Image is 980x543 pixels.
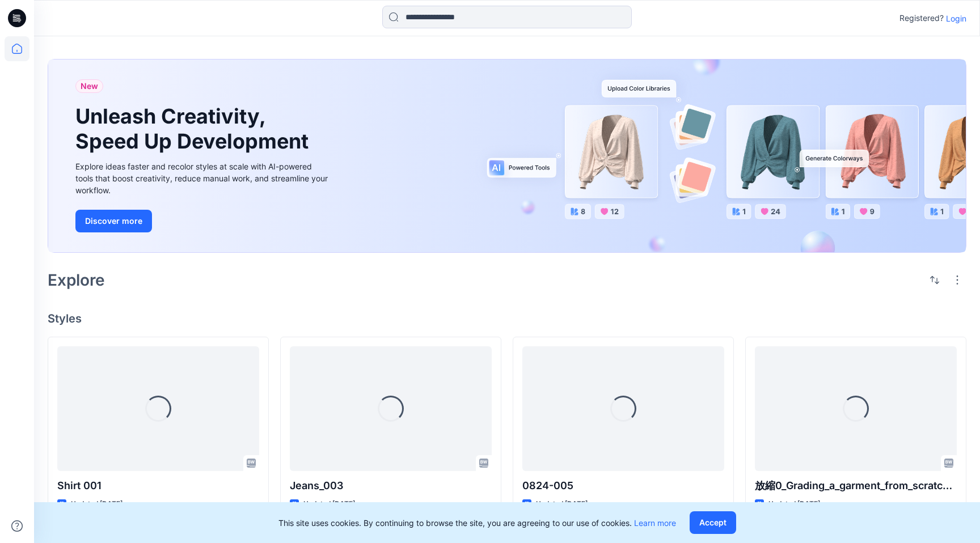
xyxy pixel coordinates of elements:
h2: Explore [48,271,105,289]
span: New [81,79,98,93]
h1: Unleash Creativity, Speed Up Development [75,104,314,153]
button: Accept [690,511,736,534]
button: Discover more [75,210,152,232]
p: Login [946,12,966,24]
p: Updated [DATE] [768,498,820,510]
p: Jeans_003 [290,478,492,494]
p: 0824-005 [522,478,724,494]
p: Updated [DATE] [536,498,588,510]
p: 放縮0_Grading_a_garment_from_scratch_-_Garment [755,478,957,494]
a: Discover more [75,210,331,232]
p: Shirt 001 [57,478,259,494]
p: Updated [DATE] [71,498,122,510]
p: Registered? [899,11,944,25]
div: Explore ideas faster and recolor styles at scale with AI-powered tools that boost creativity, red... [75,160,331,196]
a: Learn more [634,518,676,528]
p: This site uses cookies. By continuing to browse the site, you are agreeing to our use of cookies. [278,517,676,529]
h4: Styles [48,312,966,325]
p: Updated [DATE] [303,498,355,510]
